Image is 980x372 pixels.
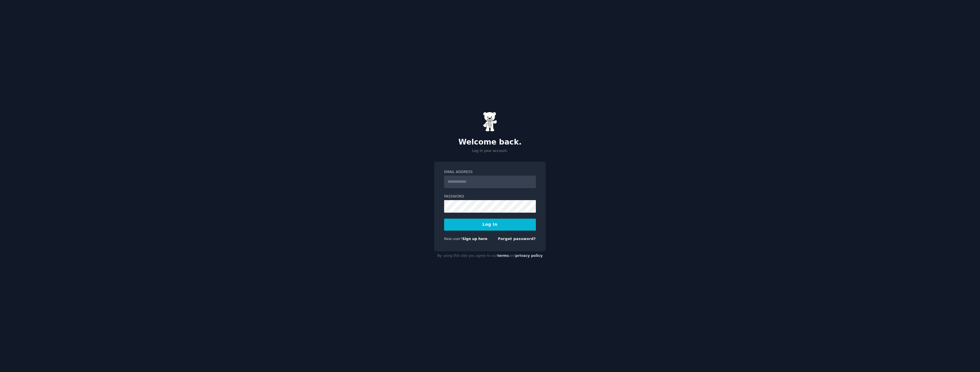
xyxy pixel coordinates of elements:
span: New user? [444,237,462,241]
label: Password [444,194,536,199]
a: privacy policy [515,254,543,258]
label: Email Address [444,170,536,175]
button: Log In [444,219,536,231]
p: Log in your account. [434,149,546,154]
a: Forgot password? [498,237,536,241]
a: Sign up here [462,237,487,241]
div: By using this site you agree to our and [434,251,546,261]
img: Gummy Bear [483,112,497,132]
a: terms [497,254,509,258]
h2: Welcome back. [434,138,546,147]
